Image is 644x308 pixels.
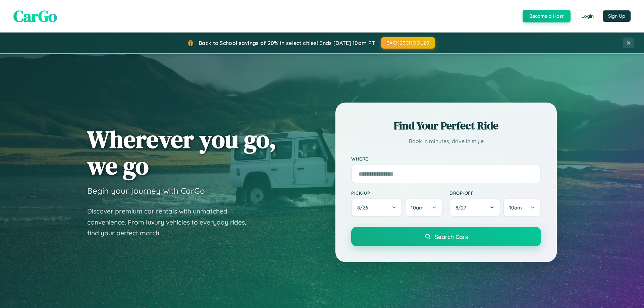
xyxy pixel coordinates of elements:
button: 8/26 [351,198,402,217]
h3: Begin your journey with CarGo [87,186,205,196]
span: CarGo [13,5,57,27]
span: 10am [509,204,522,211]
button: 8/27 [449,198,500,217]
span: 8 / 27 [455,204,470,211]
button: BACK2SCHOOL20 [381,37,435,49]
button: 10am [503,198,541,217]
h1: Wherever you go, we go [87,126,276,179]
button: 10am [405,198,443,217]
button: Search Cars [351,227,541,246]
button: Become a Host [523,10,571,22]
p: Book in minutes, drive in style [351,136,541,146]
span: 10am [411,204,424,211]
span: Search Cars [435,233,468,240]
h2: Find Your Perfect Ride [351,118,541,133]
span: Back to School savings of 20% in select cities! Ends [DATE] 10am PT. [199,40,376,46]
label: Drop-off [449,190,541,196]
p: Discover premium car rentals with unmatched convenience. From luxury vehicles to everyday rides, ... [87,206,255,239]
label: Pick-up [351,190,443,196]
button: Sign Up [603,10,631,22]
label: Where [351,156,541,162]
span: 8 / 26 [357,204,371,211]
button: Login [576,10,599,22]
